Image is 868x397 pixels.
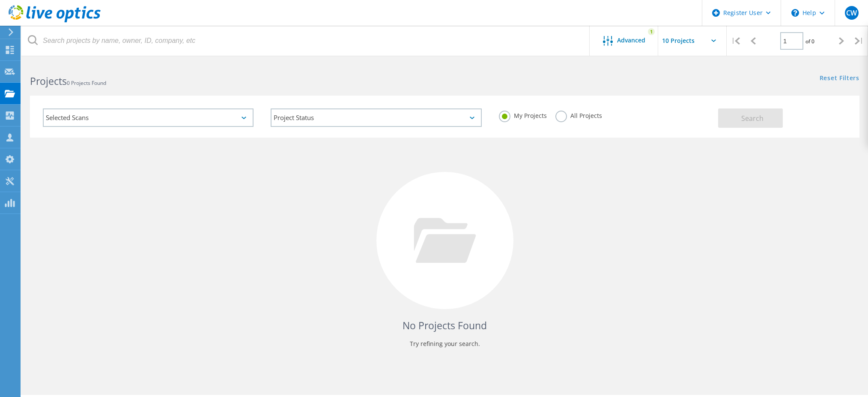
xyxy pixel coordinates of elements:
[30,74,67,88] b: Projects
[39,319,851,333] h4: No Projects Found
[9,18,101,24] a: Live Optics Dashboard
[846,9,857,16] span: CW
[741,114,764,123] span: Search
[43,108,254,127] div: Selected Scans
[820,75,859,82] a: Reset Filters
[39,337,851,351] p: Try refining your search.
[727,26,744,56] div: |
[67,79,106,87] span: 0 Projects Found
[617,37,645,43] span: Advanced
[718,108,783,128] button: Search
[791,9,799,17] svg: \n
[271,108,481,127] div: Project Status
[21,26,590,56] input: Search projects by name, owner, ID, company, etc
[499,111,547,119] label: My Projects
[805,38,814,45] span: of 0
[850,26,868,56] div: |
[555,111,602,119] label: All Projects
